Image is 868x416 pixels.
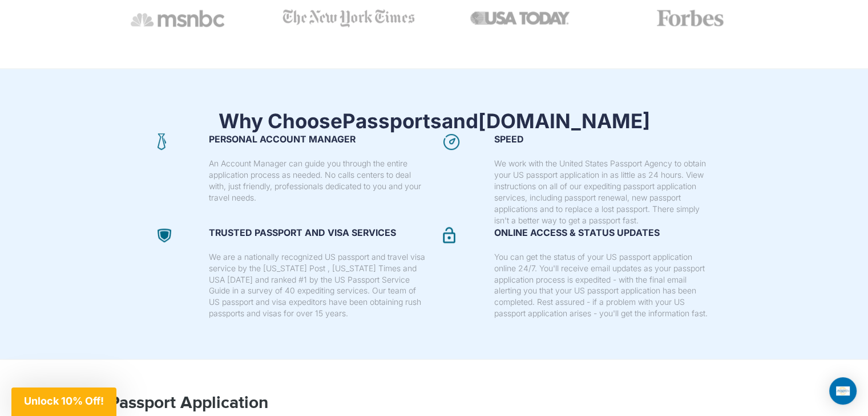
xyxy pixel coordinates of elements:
[209,133,426,146] strong: Personal Account Manager
[100,109,768,133] h2: Why Choose and
[109,393,268,413] strong: Passport Application
[494,251,711,320] p: You can get the status of your US passport application online 24/7. You'll receive email updates ...
[158,226,176,244] img: image description
[443,226,461,244] img: image description
[209,158,426,203] p: An Account Manager can guide you through the entire application process as needed. No calls cente...
[494,133,711,146] strong: Speed
[11,388,116,416] div: Unlock 10% Off!
[209,226,426,240] strong: Trusted Passport and Visa Services
[478,109,650,133] strong: [DOMAIN_NAME]
[657,10,725,27] img: image description
[131,7,224,29] img: image description
[342,109,442,133] strong: Passports
[470,11,570,25] img: image description
[282,9,415,28] img: image description
[443,133,461,151] img: image description
[494,158,711,226] p: We work with the United States Passport Agency to obtain your US passport application in as littl...
[829,377,857,405] div: Open Intercom Messenger
[24,395,104,407] span: Unlock 10% Off!
[158,133,176,151] img: image description
[209,251,426,320] p: We are a nationally recognized US passport and travel visa service by the [US_STATE] Post , [US_S...
[494,226,711,240] strong: Online Access & Status Updates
